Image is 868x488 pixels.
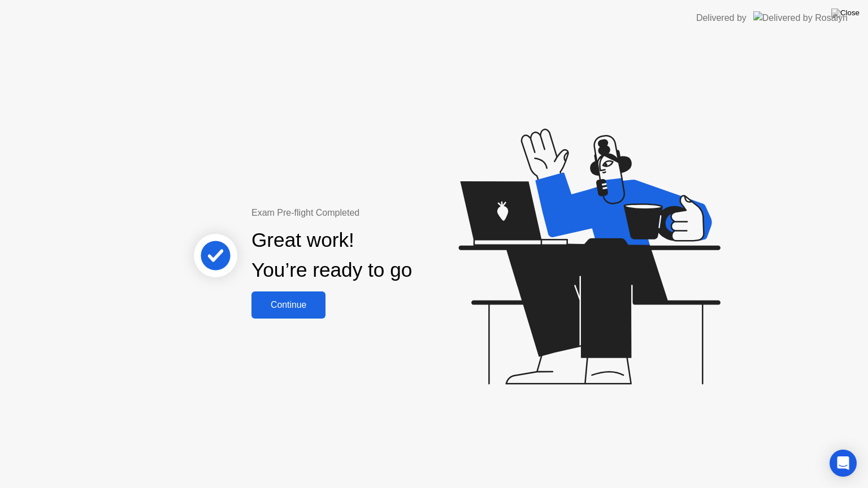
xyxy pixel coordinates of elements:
[255,300,322,310] div: Continue
[753,11,848,24] img: Delivered by Rosalyn
[830,450,857,477] div: Open Intercom Messenger
[251,291,325,319] button: Continue
[831,8,860,18] img: Close
[251,206,485,220] div: Exam Pre-flight Completed
[696,11,747,25] div: Delivered by
[251,225,412,285] div: Great work! You’re ready to go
